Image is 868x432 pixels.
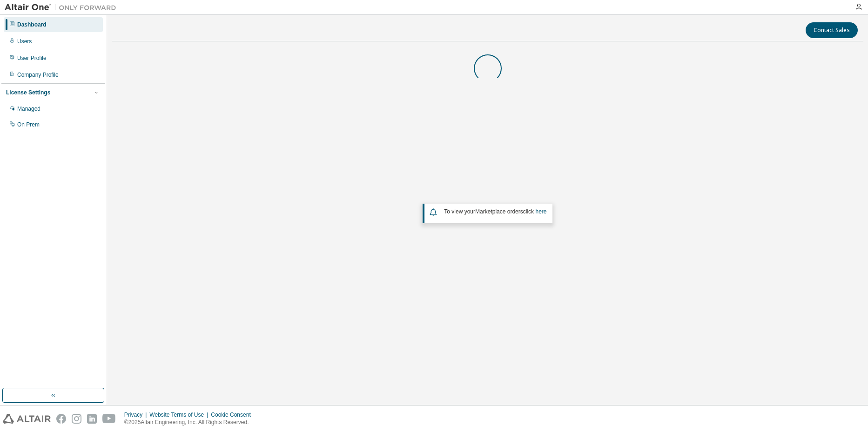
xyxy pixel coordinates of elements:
[102,414,116,424] img: youtube.svg
[149,411,211,419] div: Website Terms of Use
[5,3,121,12] img: Altair One
[17,21,47,28] div: Dashboard
[17,105,40,113] div: Managed
[444,208,546,215] span: To view your click
[17,71,59,79] div: Company Profile
[124,419,256,426] p: © 2025 Altair Engineering, Inc. All Rights Reserved.
[6,89,50,96] div: License Settings
[56,414,66,424] img: facebook.svg
[806,22,858,38] button: Contact Sales
[475,208,523,215] em: Marketplace orders
[17,54,47,62] div: User Profile
[17,38,32,45] div: Users
[72,414,81,424] img: instagram.svg
[3,414,51,424] img: altair_logo.svg
[17,121,40,128] div: On Prem
[211,411,256,419] div: Cookie Consent
[535,208,546,215] a: here
[124,411,149,419] div: Privacy
[87,414,97,424] img: linkedin.svg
